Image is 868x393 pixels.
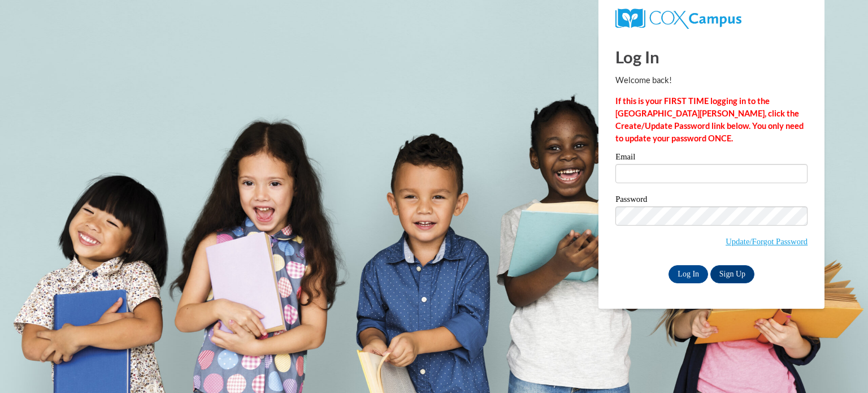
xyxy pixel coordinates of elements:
[726,237,808,246] a: Update/Forgot Password
[615,195,808,206] label: Password
[615,74,808,87] p: Welcome back!
[615,45,808,68] h1: Log In
[710,265,754,283] a: Sign Up
[669,265,708,283] input: Log In
[615,96,804,143] strong: If this is your FIRST TIME logging in to the [GEOGRAPHIC_DATA][PERSON_NAME], click the Create/Upd...
[615,8,741,29] img: COX Campus
[615,153,808,164] label: Email
[615,13,741,23] a: COX Campus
